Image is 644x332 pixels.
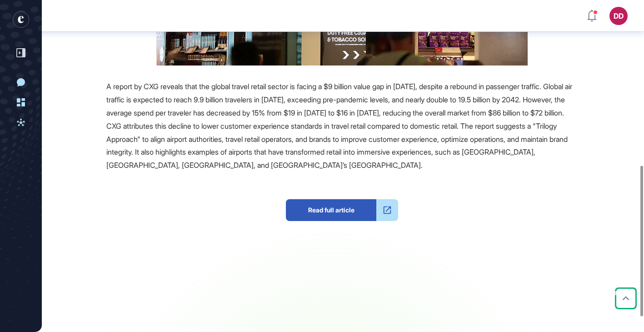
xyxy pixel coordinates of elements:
[609,7,628,25] button: DD
[286,199,376,221] span: Read full article
[106,82,572,170] span: A report by CXG reveals that the global travel retail sector is facing a $9 billion value gap in ...
[13,11,29,28] div: entrapeer-logo
[286,199,398,221] a: Read full article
